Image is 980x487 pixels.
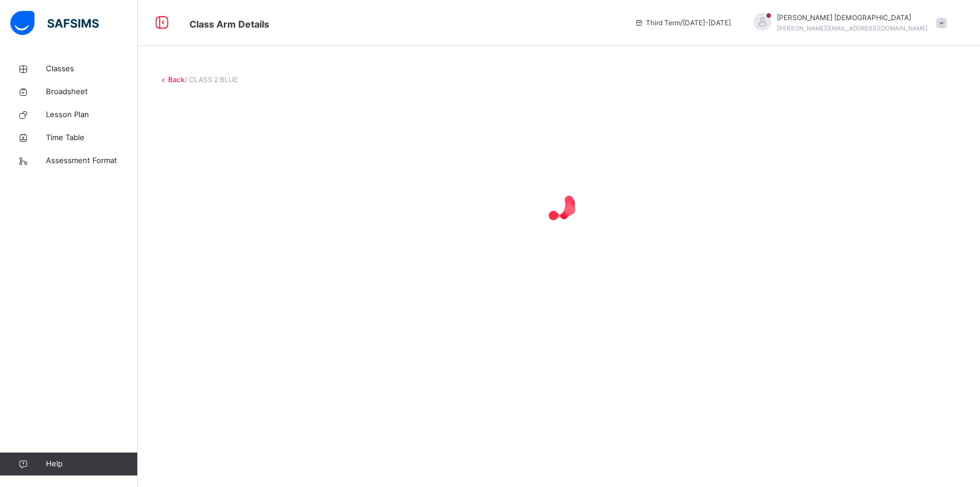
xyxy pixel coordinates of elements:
div: JoanJesubamikole [742,13,952,33]
span: / CLASS 2 BLUE [185,75,238,84]
img: safsims [10,11,99,35]
span: Lesson Plan [46,109,138,121]
span: Class Arm Details [189,18,269,30]
span: Help [46,458,137,470]
span: Broadsheet [46,86,138,98]
span: [PERSON_NAME][EMAIL_ADDRESS][DOMAIN_NAME] [777,25,928,32]
span: Assessment Format [46,155,138,167]
a: Back [168,75,185,84]
span: Classes [46,63,138,75]
span: Time Table [46,132,138,144]
span: session/term information [634,18,731,28]
span: [PERSON_NAME] [DEMOGRAPHIC_DATA] [777,13,928,23]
